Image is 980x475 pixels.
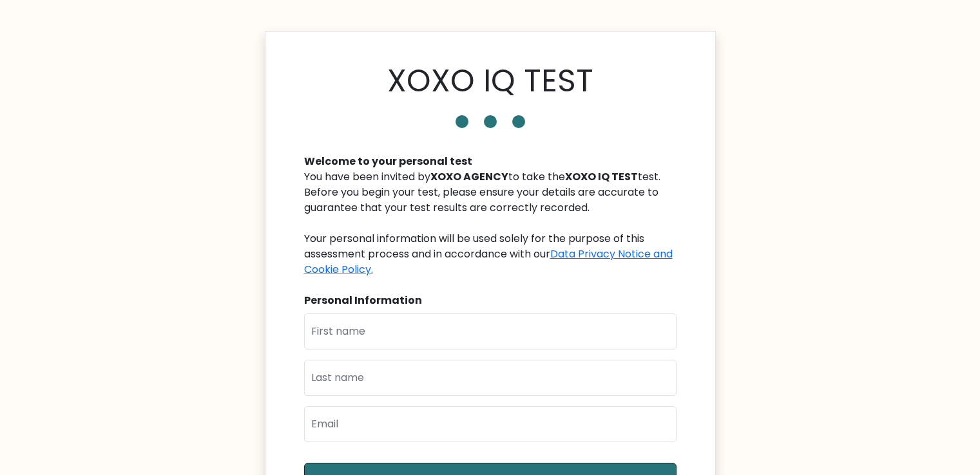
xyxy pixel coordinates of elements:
b: XOXO AGENCY [430,169,508,184]
input: First name [304,313,677,349]
div: You have been invited by to take the test. Before you begin your test, please ensure your details... [304,169,677,277]
input: Email [304,406,677,442]
div: Welcome to your personal test [304,154,677,169]
h1: XOXO IQ TEST [387,62,593,100]
div: Personal Information [304,293,677,308]
input: Last name [304,360,677,396]
a: Data Privacy Notice and Cookie Policy. [304,247,673,277]
b: XOXO IQ TEST [565,169,638,184]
